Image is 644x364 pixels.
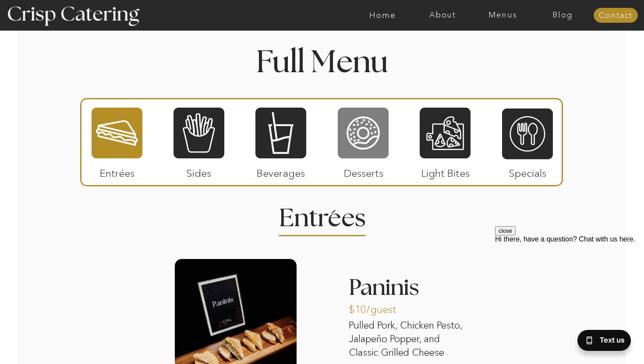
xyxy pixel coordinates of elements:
p: Pulled Pork, Chicken Pesto, Jalapeño Popper, and Classic Grilled Cheese [349,319,471,361]
p: $10/guest [349,294,407,320]
p: Sides [170,158,228,184]
p: Entrées [88,158,146,184]
a: About [413,11,473,20]
a: Blog [533,11,593,20]
h3: Paninis [349,276,471,304]
p: Beverages [251,158,310,184]
a: Menus [473,11,533,20]
h1: Full Menu [200,48,444,73]
a: Home [353,11,413,20]
iframe: podium webchat widget bubble [556,320,644,364]
h2: Entrees [279,206,365,223]
a: Contact [594,11,638,20]
iframe: podium webchat widget prompt [495,226,644,331]
p: Desserts [334,158,393,184]
p: Specials [498,158,556,184]
p: Light Bites [416,158,474,184]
